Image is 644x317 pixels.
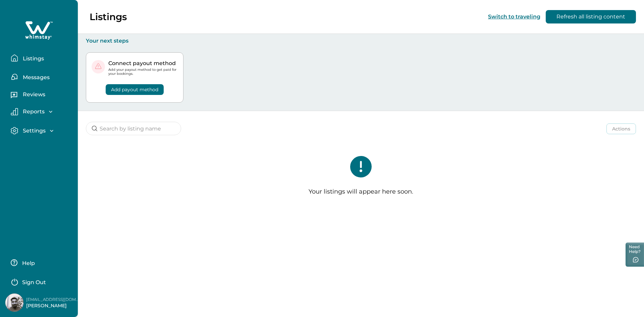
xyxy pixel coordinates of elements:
button: Switch to traveling [488,13,540,20]
button: Refresh all listing content [546,10,636,23]
p: Listings [21,55,44,62]
button: Reviews [11,89,72,102]
p: Reviews [21,91,45,98]
button: Reports [11,108,72,115]
p: Connect payout method [108,60,178,67]
p: Your listings will appear here soon. [309,188,413,196]
img: Whimstay Host [5,294,23,312]
button: Messages [11,70,72,84]
button: Settings [11,127,72,135]
button: Listings [11,51,72,65]
p: Messages [21,74,50,81]
p: Settings [21,127,46,134]
button: Help [11,256,70,269]
p: Add your payout method to get paid for your bookings. [108,68,178,76]
input: Search by listing name [86,122,181,135]
button: Sign Out [11,275,70,288]
button: Actions [606,123,636,134]
p: [EMAIL_ADDRESS][DOMAIN_NAME] [26,296,80,303]
p: [PERSON_NAME] [26,303,80,309]
p: Help [20,260,35,267]
p: Reports [21,108,45,115]
button: Add payout method [106,84,164,95]
p: Listings [90,11,127,22]
p: Sign Out [22,279,46,286]
p: Your next steps [86,38,636,44]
